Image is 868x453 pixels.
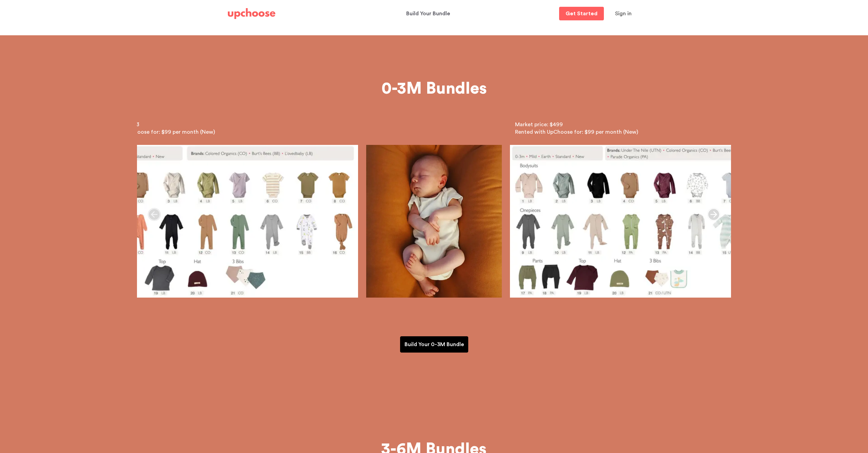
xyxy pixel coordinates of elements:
button: Sign in [607,7,640,20]
a: UpChoose [228,7,275,21]
span: ) [515,129,638,135]
img: UpChoose [228,8,275,19]
p: Get Started [566,11,597,16]
p: Build Your Bundle [406,8,450,19]
a: Image of an UpChoose baby clothes bundles [87,145,358,298]
span: Market price: $499 [515,122,563,127]
a: Get Started [559,7,604,20]
span: 0-3M Bundles [381,80,487,97]
span: Rented with UpChoose for: $99 per month (New [92,129,213,135]
p: Build Your 0-3M Bundle [405,340,464,348]
span: Sign in [615,11,632,16]
a: Build Your Bundle [406,7,452,20]
span: Rented with UpChoose for: $99 per month (New [515,129,636,135]
span: ) [92,129,215,135]
a: Build Your 0-3M Bundle [400,336,468,353]
a: Image of an UpChoose baby clothes bundles [510,145,781,298]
